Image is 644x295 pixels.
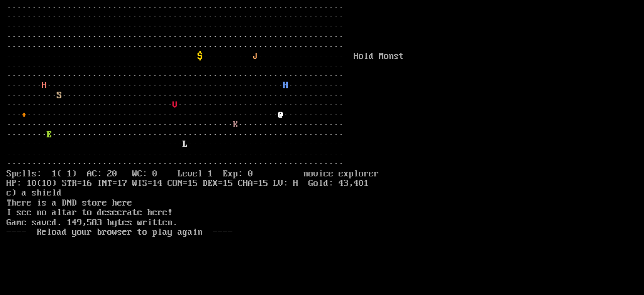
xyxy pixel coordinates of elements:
font: @ [278,110,283,120]
font: V [173,100,178,110]
font: $ [198,51,203,61]
font: + [22,110,27,120]
font: H [283,80,288,90]
font: K [233,120,238,130]
font: H [42,80,47,90]
font: J [253,51,258,61]
font: E [47,130,52,140]
larn: ··································································· ·····························... [7,3,412,280]
font: L [183,139,188,149]
font: S [57,90,62,101]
